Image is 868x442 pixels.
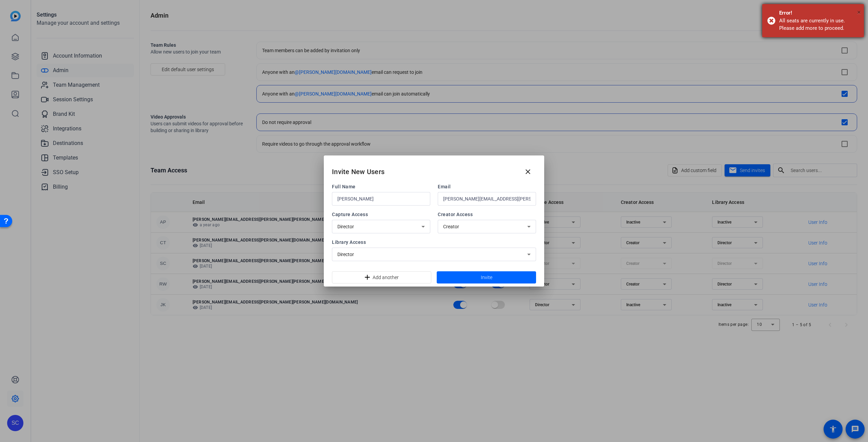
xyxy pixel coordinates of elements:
[373,271,399,284] span: Add another
[437,271,536,283] button: Invite
[857,8,861,16] span: ×
[443,195,531,203] input: Enter email...
[481,274,492,281] span: Invite
[524,168,532,176] mat-icon: close
[337,195,425,203] input: Enter name...
[779,9,859,17] div: Error!
[332,183,430,190] span: Full Name
[363,273,370,282] mat-icon: add
[779,17,859,32] div: All seats are currently in use. Please add more to proceed.
[332,166,384,177] h2: Invite New Users
[443,224,459,229] span: Creator
[337,252,354,257] span: Director
[332,211,430,218] span: Capture Access
[438,211,536,218] span: Creator Access
[332,271,431,283] button: Add another
[857,7,861,17] button: Close
[438,183,536,190] span: Email
[332,239,536,246] span: Library Access
[337,224,354,229] span: Director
